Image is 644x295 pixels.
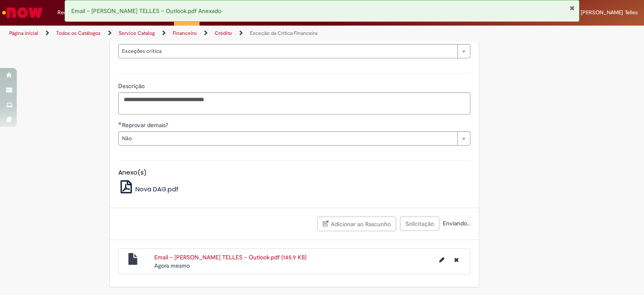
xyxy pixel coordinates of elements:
a: Exceção da Crítica Financeira [250,30,317,37]
span: Reprovar demais? [122,121,170,129]
ul: Trilhas de página [6,26,423,41]
button: Excluir Email – GUILHERME MAGALHAES TELLES – Outlook.pdf [449,253,464,266]
span: Email – [PERSON_NAME] TELLES – Outlook.pdf Anexado [71,7,221,15]
span: Nova DAG.pdf [135,185,179,193]
h5: Anexo(s) [118,169,470,176]
img: ServiceNow [1,4,44,21]
span: Motivo [122,34,142,42]
span: Enviando... [441,219,470,227]
button: Fechar Notificação [569,5,575,11]
time: 30/09/2025 16:43:57 [154,262,190,269]
a: Todos os Catálogos [56,30,101,37]
a: Email – [PERSON_NAME] TELLES – Outlook.pdf (145.9 KB) [154,253,306,261]
span: Não [122,132,453,145]
span: Requisições [57,8,87,17]
span: [PERSON_NAME] Telles [581,9,638,16]
span: Agora mesmo [154,262,190,269]
span: Exceções crítica [122,44,453,58]
a: Página inicial [9,30,38,37]
a: Crédito [215,30,232,37]
button: Editar nome de arquivo Email – GUILHERME MAGALHAES TELLES – Outlook.pdf [434,253,449,266]
a: Nova DAG.pdf [118,185,179,193]
textarea: Descrição [118,92,470,115]
span: Obrigatório Preenchido [118,122,122,125]
span: Descrição [118,82,146,90]
a: Service Catalog [119,30,155,37]
a: Financeiro [173,30,197,37]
